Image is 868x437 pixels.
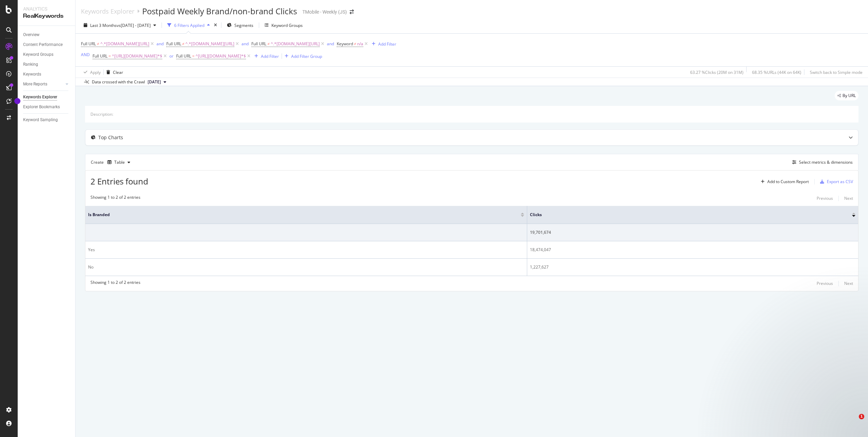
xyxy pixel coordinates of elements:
div: Clear [113,69,123,75]
button: Select metrics & dimensions [789,158,853,166]
button: Previous [817,279,833,288]
span: Segments [234,22,253,28]
button: [DATE] [145,78,169,86]
span: ≠ [267,41,270,47]
div: times [213,22,218,29]
div: or [169,53,173,59]
div: RealKeywords [23,12,70,20]
div: Create [91,157,133,168]
div: 1,227,627 [530,264,855,270]
span: ≠ [354,41,356,47]
div: and [156,41,164,47]
span: n/a [357,39,363,49]
div: Keywords Explorer [81,7,134,15]
a: Overview [23,31,70,38]
span: Full URL [93,53,107,59]
div: arrow-right-arrow-left [350,10,354,14]
a: Keywords Explorer [23,94,70,101]
button: Previous [817,194,833,203]
div: Keyword Sampling [23,116,58,124]
button: 6 Filters Applied [165,20,213,31]
div: Top Charts [98,134,123,141]
div: 63.27 % Clicks ( 20M on 31M ) [690,69,744,75]
a: Keyword Sampling [23,116,70,124]
span: 1 [859,414,864,419]
button: Add Filter Group [282,52,322,60]
a: Ranking [23,61,70,68]
div: Export as CSV [827,179,853,184]
div: Explorer Bookmarks [23,103,60,111]
div: Keyword Groups [271,22,303,28]
button: AND [81,51,90,58]
div: Next [844,195,853,201]
div: Content Performance [23,41,63,48]
div: 6 Filters Applied [174,22,204,28]
span: ^.*[DOMAIN_NAME][URL] [100,39,149,49]
span: Full URL [251,41,266,47]
span: Clicks [530,212,842,218]
div: Apply [90,69,101,75]
span: 2 Entries found [90,176,148,187]
button: Clear [104,67,123,78]
span: ^.*[DOMAIN_NAME][URL] [185,39,234,49]
span: ^[URL][DOMAIN_NAME]*$ [196,51,246,61]
a: Keywords [23,71,70,78]
div: and [327,41,334,47]
span: By URL [842,94,856,98]
button: Next [844,194,853,203]
span: ≠ [182,41,185,47]
span: 2025 Oct. 3rd [148,79,161,85]
div: Previous [817,280,833,286]
a: Explorer Bookmarks [23,103,70,111]
span: Last 3 Months [90,22,117,28]
button: Add Filter [252,52,279,60]
div: Keywords [23,71,41,78]
button: or [169,53,173,59]
button: Segments [224,20,256,31]
div: Add Filter Group [291,53,322,59]
span: = [192,53,195,59]
button: and [327,41,334,47]
div: Ranking [23,61,38,68]
div: Next [844,280,853,286]
div: Tooltip anchor [14,98,20,104]
div: legacy label [835,91,858,100]
div: Add Filter [261,53,279,59]
div: 18,474,047 [530,247,855,253]
span: Full URL [81,41,96,47]
span: ≠ [97,41,99,47]
div: Showing 1 to 2 of 2 entries [90,279,140,288]
button: Keyword Groups [262,20,305,31]
div: Analytics [23,5,70,12]
button: and [156,41,164,47]
div: Yes [88,247,524,253]
a: Keyword Groups [23,51,70,58]
iframe: Intercom live chat [845,414,861,430]
div: Description: [90,111,113,117]
button: Add Filter [369,40,396,48]
div: Keywords Explorer [23,94,57,101]
a: Content Performance [23,41,70,48]
div: and [241,41,249,47]
span: ^.*[DOMAIN_NAME][URL] [271,39,320,49]
div: Keyword Groups [23,51,53,58]
div: TMobile - Weekly (JS) [302,9,347,15]
button: Switch back to Simple mode [807,67,863,78]
span: Keyword [337,41,353,47]
div: Select metrics & dimensions [799,159,853,165]
div: Data crossed with the Crawl [92,79,145,85]
div: Table [114,160,125,164]
button: Last 3 Monthsvs[DATE] - [DATE] [81,20,159,31]
div: Previous [817,195,833,201]
button: Next [844,279,853,288]
button: Export as CSV [817,176,853,187]
div: Overview [23,31,39,38]
div: Switch back to Simple mode [810,69,863,75]
div: 19,701,674 [530,229,855,236]
span: Full URL [176,53,191,59]
span: Full URL [166,41,181,47]
div: More Reports [23,81,47,88]
button: Add to Custom Report [758,176,809,187]
a: More Reports [23,81,64,88]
